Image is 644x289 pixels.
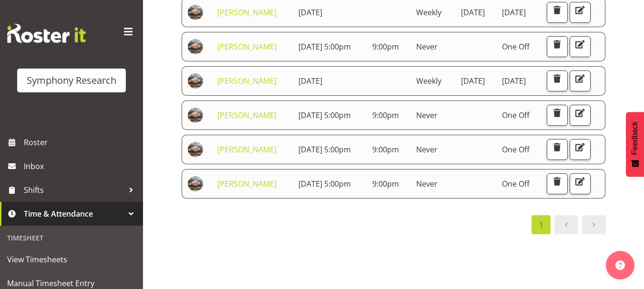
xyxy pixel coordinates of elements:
img: help-xxl-2.png [615,260,625,270]
button: Delete Unavailability [547,36,568,57]
a: [PERSON_NAME] [217,179,276,189]
a: [PERSON_NAME] [217,76,276,86]
span: Never [416,179,438,189]
img: lindsay-holland6d975a4b06d72750adc3751bbfb7dc9f.png [188,108,203,123]
span: [DATE] 5:00pm [298,179,351,189]
div: Symphony Research [27,73,116,88]
a: [PERSON_NAME] [217,7,276,18]
button: Edit Unavailability [570,2,591,23]
button: Feedback - Show survey [626,112,644,177]
img: lindsay-holland6d975a4b06d72750adc3751bbfb7dc9f.png [188,176,203,191]
span: [DATE] 5:00pm [298,144,351,155]
img: Rosterit website logo [7,24,86,43]
button: Edit Unavailability [570,139,591,160]
span: Roster [24,135,138,149]
button: Edit Unavailability [570,173,591,194]
button: Delete Unavailability [547,2,568,23]
span: Feedback [631,121,639,155]
span: [DATE] 5:00pm [298,110,351,120]
span: [DATE] [298,76,322,86]
button: Delete Unavailability [547,105,568,126]
img: lindsay-holland6d975a4b06d72750adc3751bbfb7dc9f.png [188,39,203,54]
div: Timesheet [2,228,141,248]
img: lindsay-holland6d975a4b06d72750adc3751bbfb7dc9f.png [188,5,203,20]
button: Edit Unavailability [570,36,591,57]
span: Weekly [416,7,441,18]
span: Inbox [24,159,138,173]
span: Shifts [24,183,124,197]
button: Delete Unavailability [547,139,568,160]
a: View Timesheets [2,248,141,271]
img: lindsay-holland6d975a4b06d72750adc3751bbfb7dc9f.png [188,142,203,157]
span: Never [416,41,438,52]
span: One Off [502,41,530,52]
button: Delete Unavailability [547,173,568,194]
span: Weekly [416,76,441,86]
span: Never [416,144,438,155]
span: 9:00pm [372,110,399,120]
span: 9:00pm [372,41,399,52]
img: lindsay-holland6d975a4b06d72750adc3751bbfb7dc9f.png [188,73,203,89]
button: Delete Unavailability [547,70,568,91]
a: [PERSON_NAME] [217,144,276,155]
a: [PERSON_NAME] [217,110,276,120]
span: [DATE] [298,7,322,18]
button: Edit Unavailability [570,105,591,126]
a: [PERSON_NAME] [217,41,276,52]
span: [DATE] 5:00pm [298,41,351,52]
span: One Off [502,110,530,120]
span: [DATE] [461,7,485,18]
span: 9:00pm [372,179,399,189]
span: Never [416,110,438,120]
button: Edit Unavailability [570,70,591,91]
span: One Off [502,179,530,189]
span: [DATE] [502,76,526,86]
span: [DATE] [461,76,485,86]
span: One Off [502,144,530,155]
span: View Timesheets [7,252,136,267]
span: [DATE] [502,7,526,18]
span: Time & Attendance [24,207,124,221]
span: 9:00pm [372,144,399,155]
